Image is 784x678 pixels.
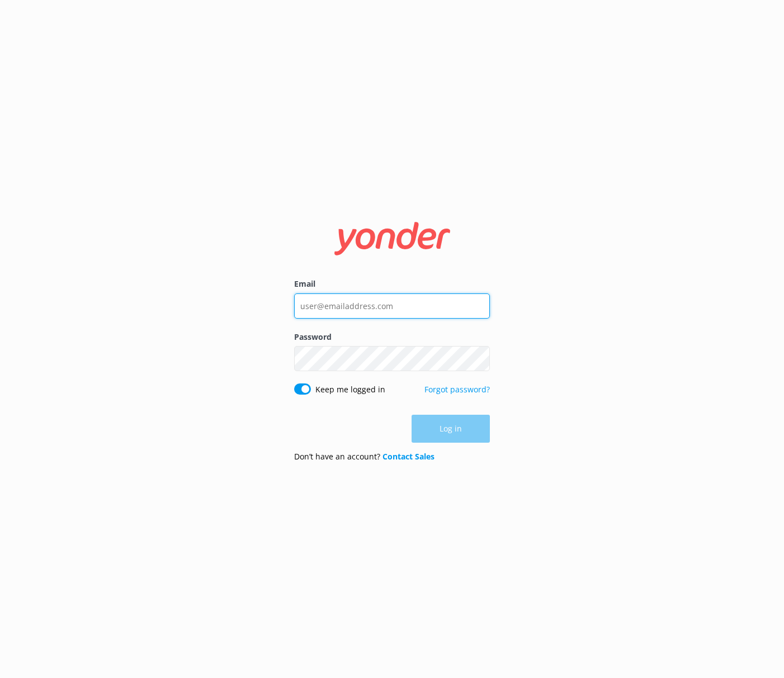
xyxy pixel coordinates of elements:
[467,348,490,370] button: Show password
[424,384,490,395] a: Forgot password?
[382,451,434,462] a: Contact Sales
[294,331,490,343] label: Password
[294,278,490,290] label: Email
[315,383,385,396] label: Keep me logged in
[294,293,490,319] input: user@emailaddress.com
[294,451,434,463] p: Don’t have an account?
